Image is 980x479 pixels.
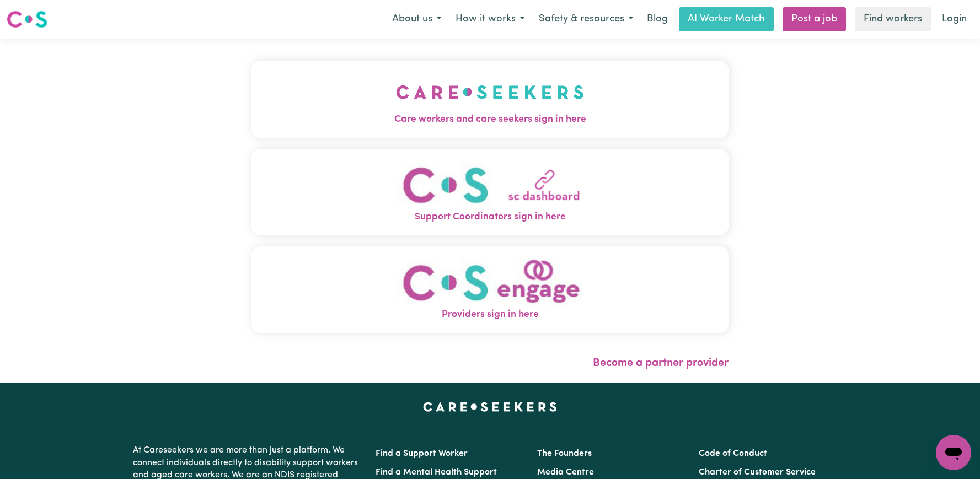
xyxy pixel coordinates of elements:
[537,449,592,458] a: The Founders
[936,435,971,470] iframe: Button to launch messaging window
[532,8,640,31] button: Safety & resources
[679,7,774,31] a: AI Worker Match
[251,210,729,224] span: Support Coordinators sign in here
[935,7,973,31] a: Login
[640,7,674,31] a: Blog
[537,468,594,477] a: Media Centre
[251,149,729,235] button: Support Coordinators sign in here
[251,246,729,333] button: Providers sign in here
[593,358,729,369] a: Become a partner provider
[385,8,448,31] button: About us
[699,468,816,477] a: Charter of Customer Service
[251,308,729,322] span: Providers sign in here
[699,449,767,458] a: Code of Conduct
[855,7,931,31] a: Find workers
[251,112,729,127] span: Care workers and care seekers sign in here
[251,61,729,138] button: Care workers and care seekers sign in here
[7,7,47,32] a: Careseekers logo
[783,7,846,31] a: Post a job
[423,402,557,411] a: Careseekers home page
[448,8,532,31] button: How it works
[7,9,47,29] img: Careseekers logo
[376,449,468,458] a: Find a Support Worker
